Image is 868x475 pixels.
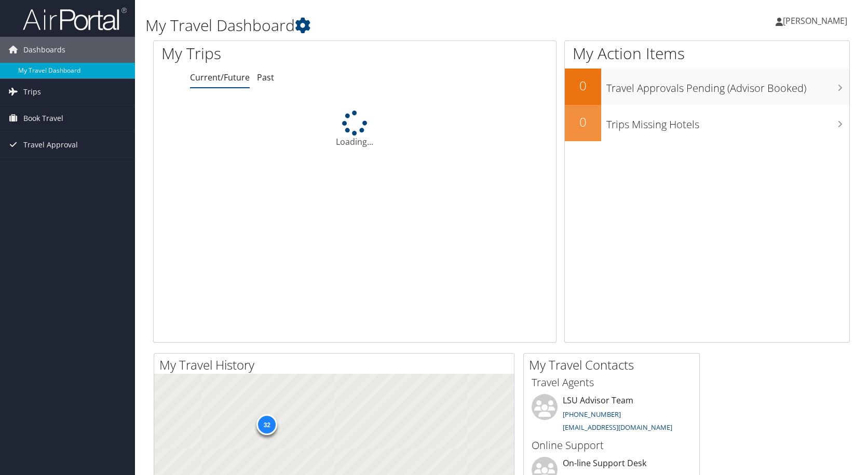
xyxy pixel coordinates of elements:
h3: Online Support [532,438,691,453]
h2: My Travel Contacts [529,356,699,374]
a: Current/Future [190,72,250,83]
h3: Travel Agents [532,375,691,390]
span: Book Travel [23,105,63,131]
a: 0Trips Missing Hotels [565,105,849,141]
a: Past [257,72,274,83]
span: Travel Approval [23,132,78,158]
h2: 0 [565,77,601,94]
div: 32 [256,414,277,435]
li: LSU Advisor Team [526,394,697,437]
span: Dashboards [23,37,65,63]
a: [PHONE_NUMBER] [563,410,621,419]
h2: My Travel History [159,356,514,374]
h2: 0 [565,113,601,131]
span: [PERSON_NAME] [783,15,847,26]
a: [PERSON_NAME] [776,5,858,36]
a: [EMAIL_ADDRESS][DOMAIN_NAME] [563,423,672,432]
img: airportal-logo.png [23,7,127,31]
h3: Travel Approvals Pending (Advisor Booked) [606,76,849,96]
div: Loading... [154,111,556,148]
h1: My Action Items [565,43,849,64]
span: Trips [23,79,41,105]
h1: My Travel Dashboard [145,15,620,36]
h3: Trips Missing Hotels [606,112,849,132]
h1: My Trips [161,43,381,64]
a: 0Travel Approvals Pending (Advisor Booked) [565,69,849,105]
